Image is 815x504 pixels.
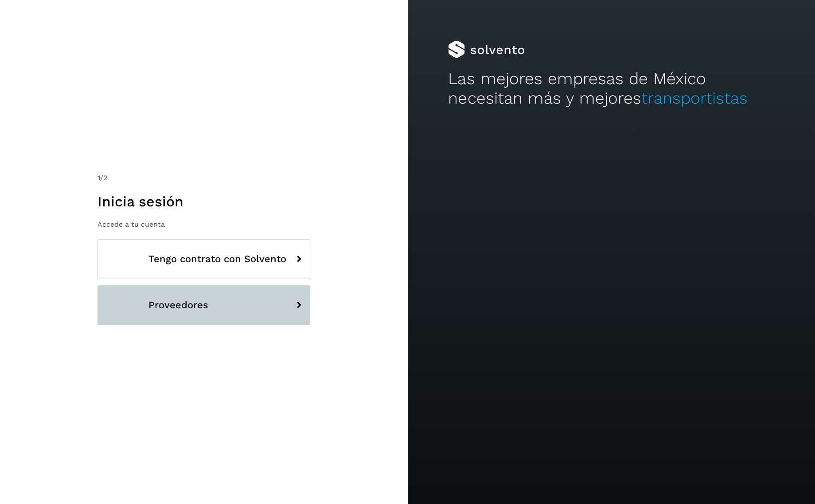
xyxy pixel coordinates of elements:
p: Accede a tu cuenta [97,220,310,229]
span: 1 [97,174,100,182]
h1: Inicia sesión [97,193,310,210]
div: /2 [97,173,310,183]
h2: Las mejores empresas de México necesitan más y mejores [448,69,774,109]
span: Proveedores [148,300,208,310]
span: transportistas [641,89,747,108]
button: Tengo contrato con Solvento [97,239,310,279]
button: Proveedores [97,285,310,325]
span: Tengo contrato con Solvento [148,254,286,264]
